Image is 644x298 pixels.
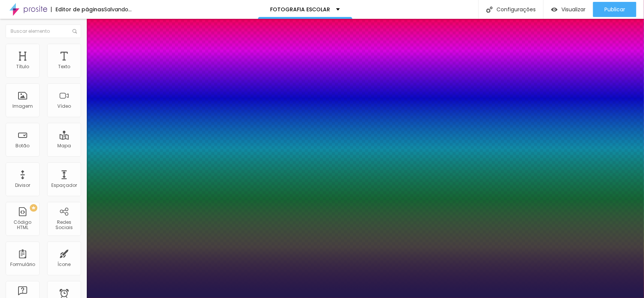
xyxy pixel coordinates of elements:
span: Publicar [604,6,625,12]
div: Editor de páginas [51,7,104,12]
input: Buscar elemento [6,24,81,38]
span: Visualizar [561,6,586,12]
div: Formulário [10,262,35,267]
button: Visualizar [544,2,593,17]
img: Icone [72,29,77,34]
img: view-1.svg [551,6,558,13]
div: Ícone [58,262,71,267]
div: Botão [16,143,30,148]
div: Divisor [15,183,30,188]
div: Título [16,64,29,69]
p: FOTOGRAFIA ESCOLAR [271,7,330,12]
div: Imagem [12,104,33,109]
div: Vídeo [57,104,71,109]
div: Redes Sociais [49,220,79,231]
button: Publicar [593,2,636,17]
div: Salvando... [104,7,132,12]
div: Texto [58,64,70,69]
div: Espaçador [51,183,77,188]
img: Icone [486,6,493,13]
div: Código HTML [8,220,37,231]
div: Mapa [57,143,71,148]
